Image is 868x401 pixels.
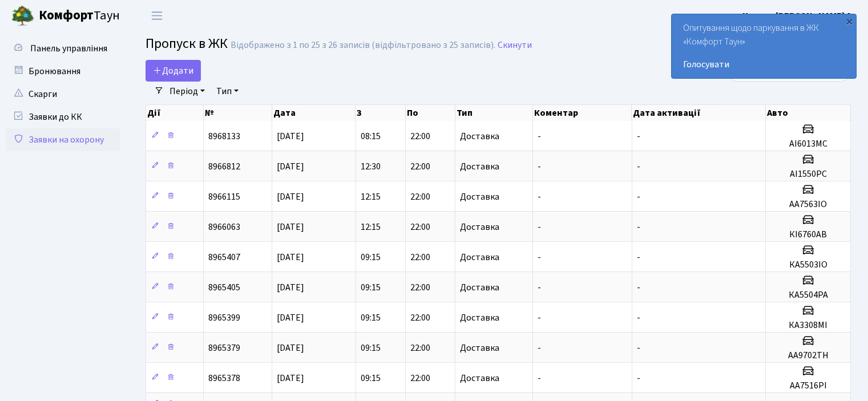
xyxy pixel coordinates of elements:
span: Доставка [460,313,499,322]
span: [DATE] [277,311,304,324]
span: [DATE] [277,372,304,384]
span: 22:00 [410,191,430,203]
span: - [637,221,640,233]
h5: АА7516PI [770,380,846,391]
span: 22:00 [410,251,430,264]
h5: АІ1550РС [770,169,846,180]
th: № [204,105,272,121]
th: Дії [146,105,204,121]
a: Тип [212,82,243,101]
img: logo.png [11,5,34,27]
span: Доставка [460,162,499,171]
span: 22:00 [410,372,430,384]
div: Опитування щодо паркування в ЖК «Комфорт Таун» [672,14,856,78]
h5: КА5504РА [770,290,846,301]
h5: AI6013MC [770,139,846,149]
span: 22:00 [410,311,430,324]
a: Скинути [498,40,532,51]
a: Заявки на охорону [6,128,120,151]
span: 8965399 [208,311,240,324]
a: Цитрус [PERSON_NAME] А. [742,9,854,23]
span: [DATE] [277,342,304,354]
span: - [538,281,541,294]
span: [DATE] [277,281,304,294]
h5: АА7563ІО [770,199,846,210]
span: - [538,311,541,324]
span: - [637,281,640,294]
h5: АА9702ТН [770,350,846,361]
span: - [637,342,640,354]
span: - [538,130,541,143]
span: 22:00 [410,342,430,354]
a: Період [165,82,209,101]
span: - [538,251,541,264]
span: 22:00 [410,221,430,233]
span: 09:15 [361,311,381,324]
h5: КА5503ІО [770,260,846,270]
span: - [637,160,640,173]
span: - [637,372,640,384]
span: - [538,191,541,203]
span: 08:15 [361,130,381,143]
span: Доставка [460,253,499,262]
span: Пропуск в ЖК [146,34,228,54]
button: Переключити навігацію [143,6,171,25]
span: 8968133 [208,130,240,143]
span: 8965407 [208,251,240,264]
a: Додати [146,60,201,82]
span: - [538,160,541,173]
th: Тип [455,105,533,121]
span: 12:15 [361,191,381,203]
span: - [538,221,541,233]
th: З [356,105,405,121]
span: 12:30 [361,160,381,173]
span: [DATE] [277,251,304,264]
span: 09:15 [361,251,381,264]
a: Голосувати [683,58,845,71]
span: 22:00 [410,130,430,143]
span: Доставка [460,343,499,353]
span: [DATE] [277,160,304,173]
span: 8965378 [208,372,240,384]
b: Комфорт [39,6,94,25]
span: Панель управління [30,42,107,55]
span: - [637,251,640,264]
a: Панель управління [6,37,120,60]
span: 8966115 [208,191,240,203]
a: Скарги [6,83,120,106]
span: 8966812 [208,160,240,173]
span: - [637,130,640,143]
a: Заявки до КК [6,106,120,128]
h5: КА3308МІ [770,320,846,331]
span: 8965405 [208,281,240,294]
span: Доставка [460,283,499,292]
span: Доставка [460,132,499,141]
span: 09:15 [361,372,381,384]
span: 8966063 [208,221,240,233]
div: Відображено з 1 по 25 з 26 записів (відфільтровано з 25 записів). [231,40,495,51]
th: Коментар [533,105,632,121]
span: - [637,311,640,324]
th: Дата активації [632,105,765,121]
span: Таун [39,6,120,26]
span: Доставка [460,192,499,201]
span: Додати [153,64,193,77]
h5: КІ6760АВ [770,229,846,240]
span: Доставка [460,222,499,232]
span: 12:15 [361,221,381,233]
th: По [406,105,455,121]
div: × [843,15,855,27]
span: 09:15 [361,342,381,354]
span: 8965379 [208,342,240,354]
th: Авто [766,105,851,121]
span: 22:00 [410,281,430,294]
span: - [538,342,541,354]
span: [DATE] [277,130,304,143]
span: - [637,191,640,203]
span: [DATE] [277,191,304,203]
span: - [538,372,541,384]
span: [DATE] [277,221,304,233]
span: 22:00 [410,160,430,173]
th: Дата [272,105,356,121]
